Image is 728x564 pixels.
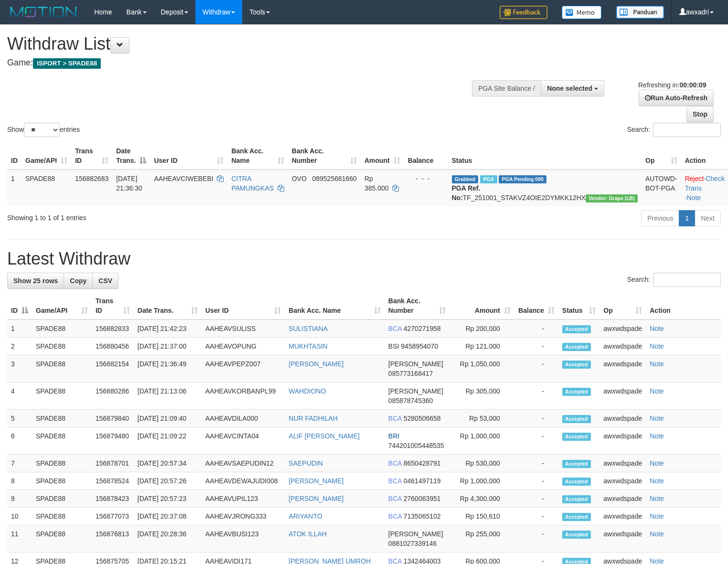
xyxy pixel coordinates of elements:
[562,513,591,521] span: Accepted
[514,508,558,525] td: -
[408,174,444,183] div: - - -
[202,427,285,455] td: AAHEAVCINTA04
[7,123,80,137] label: Show entries
[7,338,32,355] td: 2
[7,209,296,223] div: Showing 1 to 1 of 1 entries
[7,508,32,525] td: 10
[562,478,591,486] span: Accepted
[202,355,285,383] td: AAHEAVPEPZ007
[92,410,134,427] td: 156879840
[685,175,704,182] a: Reject
[404,142,448,170] th: Balance
[404,325,441,332] span: Copy 4270271958 to clipboard
[289,512,322,520] a: ARIYANTO
[7,273,64,289] a: Show 25 rows
[562,325,591,333] span: Accepted
[32,383,92,410] td: SPADE88
[562,495,591,503] span: Accepted
[514,490,558,508] td: -
[134,455,202,472] td: [DATE] 20:57:34
[650,459,664,467] a: Note
[562,433,591,441] span: Accepted
[404,495,441,502] span: Copy 2760063951 to clipboard
[650,512,664,520] a: Note
[514,319,558,338] td: -
[32,338,92,355] td: SPADE88
[388,530,443,538] span: [PERSON_NAME]
[202,319,285,338] td: AAHEAVSULISS
[600,410,646,427] td: awxwdspade
[116,175,142,192] span: [DATE] 21:36:30
[514,427,558,455] td: -
[686,106,714,122] a: Stop
[289,530,327,538] a: ATOK ILLAH
[650,387,664,395] a: Note
[202,338,285,355] td: AAHEAVOPUNG
[92,525,134,553] td: 156876813
[450,427,514,455] td: Rp 1,000,000
[650,530,664,538] a: Note
[92,383,134,410] td: 156880286
[7,34,476,53] h1: Withdraw List
[32,525,92,553] td: SPADE88
[92,490,134,508] td: 156878423
[134,525,202,553] td: [DATE] 20:28:36
[289,477,343,485] a: [PERSON_NAME]
[562,415,591,423] span: Accepted
[285,292,385,319] th: Bank Acc. Name: activate to sort column ascending
[7,170,21,206] td: 1
[695,210,721,226] a: Next
[7,319,32,338] td: 1
[202,508,285,525] td: AAHEAVJRONG333
[134,410,202,427] td: [DATE] 21:09:40
[92,427,134,455] td: 156879480
[450,410,514,427] td: Rp 53,000
[448,170,642,206] td: TF_251001_STAKVZ4OIE2DYMKK12HX
[32,455,92,472] td: SPADE88
[562,531,591,539] span: Accepted
[562,361,591,369] span: Accepted
[514,338,558,355] td: -
[33,58,101,69] span: ISPORT > SPADE88
[450,383,514,410] td: Rp 305,000
[202,410,285,427] td: AAHEAVDILA000
[600,319,646,338] td: awxwdspade
[450,490,514,508] td: Rp 4,300,000
[112,142,150,170] th: Date Trans.: activate to sort column descending
[388,360,443,368] span: [PERSON_NAME]
[639,90,714,106] a: Run Auto-Refresh
[32,427,92,455] td: SPADE88
[627,273,721,287] label: Search:
[7,292,32,319] th: ID: activate to sort column descending
[21,142,71,170] th: Game/API: activate to sort column ascending
[150,142,227,170] th: User ID: activate to sort column ascending
[7,355,32,383] td: 3
[401,342,438,350] span: Copy 9458954070 to clipboard
[450,355,514,383] td: Rp 1,050,000
[92,472,134,490] td: 156878524
[450,525,514,553] td: Rp 255,000
[202,472,285,490] td: AAHEAVDEWAJUDI008
[21,170,71,206] td: SPADE88
[388,325,402,332] span: BCA
[32,410,92,427] td: SPADE88
[75,175,108,182] span: 156882683
[600,525,646,553] td: awxwdspade
[32,508,92,525] td: SPADE88
[92,508,134,525] td: 156877073
[289,432,360,440] a: ALIF [PERSON_NAME]
[600,292,646,319] th: Op: activate to sort column ascending
[514,455,558,472] td: -
[7,427,32,455] td: 6
[92,455,134,472] td: 156878701
[388,415,402,422] span: BCA
[514,472,558,490] td: -
[627,123,721,137] label: Search:
[388,342,399,350] span: BSI
[134,383,202,410] td: [DATE] 21:13:06
[404,512,441,520] span: Copy 7135065102 to clipboard
[650,342,664,350] a: Note
[64,273,93,289] a: Copy
[450,455,514,472] td: Rp 530,000
[404,477,441,485] span: Copy 0461497119 to clipboard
